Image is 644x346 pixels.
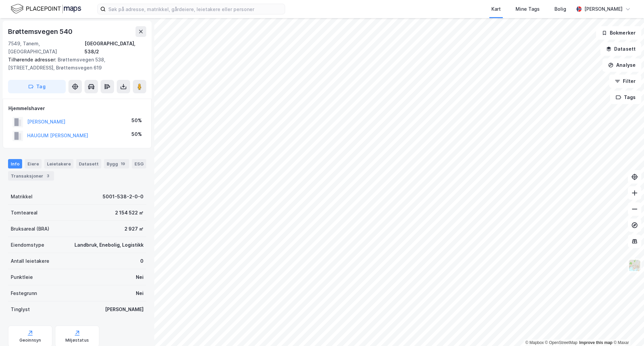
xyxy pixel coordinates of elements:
[545,340,578,345] a: OpenStreetMap
[11,289,37,297] div: Festegrunn
[8,26,74,37] div: Brøttemsvegen 540
[8,40,85,56] div: 7549, Tanem, [GEOGRAPHIC_DATA]
[44,159,73,168] div: Leietakere
[609,75,641,88] button: Filter
[131,116,142,125] div: 50%
[596,26,641,40] button: Bokmerker
[554,5,566,13] div: Bolig
[105,305,144,313] div: [PERSON_NAME]
[8,80,66,93] button: Tag
[140,257,144,265] div: 0
[8,56,141,72] div: Brøttemsvegen 538, [STREET_ADDRESS], Brøttemsvegen 619
[11,273,33,281] div: Punktleie
[103,193,144,201] div: 5001-538-2-0-0
[132,159,146,168] div: ESG
[610,314,644,346] div: Kontrollprogram for chat
[610,314,644,346] iframe: Chat Widget
[579,340,612,345] a: Improve this map
[106,4,285,14] input: Søk på adresse, matrikkel, gårdeiere, leietakere eller personer
[628,259,641,272] img: Z
[8,171,54,181] div: Transaksjoner
[584,5,623,13] div: [PERSON_NAME]
[600,42,641,56] button: Datasett
[45,172,51,179] div: 3
[136,289,144,297] div: Nei
[74,241,144,249] div: Landbruk, Enebolig, Logistikk
[115,209,144,217] div: 2 154 522 ㎡
[11,241,44,249] div: Eiendomstype
[124,225,144,233] div: 2 927 ㎡
[119,160,126,167] div: 19
[8,57,58,62] span: Tilhørende adresser:
[76,159,101,168] div: Datasett
[516,5,540,13] div: Mine Tags
[11,193,33,201] div: Matrikkel
[491,5,501,13] div: Kart
[19,338,41,343] div: Geoinnsyn
[136,273,144,281] div: Nei
[104,159,129,168] div: Bygg
[11,209,38,217] div: Tomteareal
[8,104,146,112] div: Hjemmelshaver
[11,3,81,15] img: logo.f888ab2527a4732fd821a326f86c7f29.svg
[85,40,146,56] div: [GEOGRAPHIC_DATA], 538/2
[65,338,89,343] div: Miljøstatus
[131,130,142,138] div: 50%
[602,58,641,72] button: Analyse
[525,340,544,345] a: Mapbox
[11,225,49,233] div: Bruksareal (BRA)
[25,159,42,168] div: Eiere
[11,305,30,313] div: Tinglyst
[11,257,49,265] div: Antall leietakere
[610,91,641,104] button: Tags
[8,159,22,168] div: Info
